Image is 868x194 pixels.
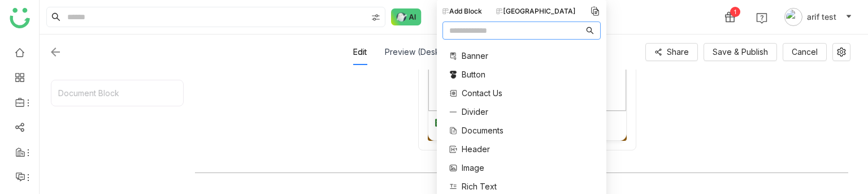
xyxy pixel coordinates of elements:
img: xlsx.svg [434,117,445,128]
div: Preview (Desktop) [385,39,455,65]
div: Edit [353,39,367,65]
img: ask-buddy-normal.svg [391,8,422,25]
span: Share [667,46,689,58]
span: arif test [807,11,836,23]
img: 68946e953fe0e4510ae79f16 [428,55,626,111]
span: Button [462,68,485,80]
span: Banner [462,50,488,62]
img: help.svg [756,12,767,24]
span: Save & Publish [713,46,768,58]
div: Add Block [442,6,482,16]
span: Image [462,162,484,174]
span: Header [462,143,490,155]
img: back.svg [49,45,62,59]
button: Share [645,43,698,61]
button: Save & Publish [704,43,777,61]
div: 1 [730,7,740,17]
img: search-type.svg [371,13,380,22]
div: Document Block [51,80,183,106]
span: Rich Text [462,180,497,192]
span: Documents [462,124,504,136]
button: arif test [782,8,854,26]
span: Contact Us [462,87,502,99]
button: Cancel [783,43,827,61]
span: Divider [462,106,488,118]
img: avatar [784,8,802,26]
div: [GEOGRAPHIC_DATA] [496,6,576,16]
span: Cancel [792,46,818,58]
img: logo [10,8,30,28]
